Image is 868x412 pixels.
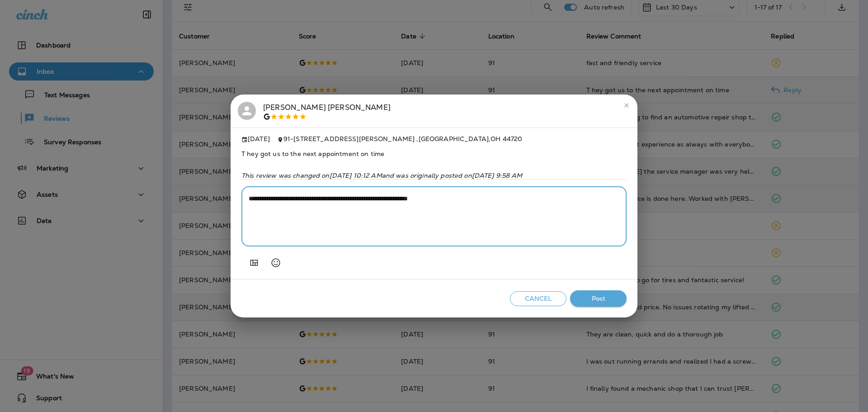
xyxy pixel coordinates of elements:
button: Cancel [510,291,566,306]
button: Post [570,290,627,307]
span: 91 - [STREET_ADDRESS][PERSON_NAME] , [GEOGRAPHIC_DATA] , OH 44720 [283,135,522,143]
div: [PERSON_NAME] [PERSON_NAME] [263,102,391,121]
button: Add in a premade template [245,254,263,272]
button: close [619,98,634,113]
span: [DATE] [241,135,270,143]
span: T hey got us to the next appointment on time [241,143,627,165]
p: This review was changed on [DATE] 10:12 AM [241,172,627,179]
button: Select an emoji [267,254,285,272]
span: and was originally posted on [DATE] 9:58 AM [382,171,523,180]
